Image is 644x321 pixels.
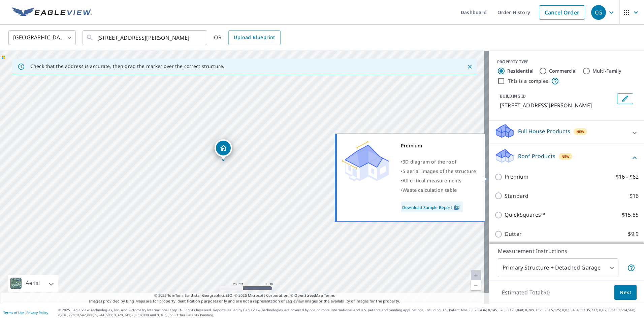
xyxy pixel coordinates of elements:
[518,127,570,135] p: Full House Products
[539,5,585,20] a: Cancel Order
[401,202,463,212] a: Download Sample Report
[576,129,585,134] span: New
[401,185,476,195] div: •
[561,154,570,159] span: New
[26,310,48,315] a: Privacy Policy
[97,28,193,47] input: Search by address or latitude-longitude
[617,93,633,104] button: Edit building 1
[494,148,639,167] div: Roof ProductsNew
[401,157,476,167] div: •
[401,167,476,176] div: •
[505,192,528,200] p: Standard
[452,204,461,210] img: Pdf Icon
[616,173,639,181] p: $16 - $62
[215,139,232,160] div: Dropped pin, building 1, Residential property, 1912 Riggs Rd South Park, PA 15129
[294,293,323,298] a: OpenStreetMap
[622,211,639,219] p: $15.85
[342,141,389,181] img: Premium
[505,173,528,181] p: Premium
[58,308,641,318] p: © 2025 Eagle View Technologies, Inc. and Pictometry International Corp. All Rights Reserved. Repo...
[228,30,280,45] a: Upload Blueprint
[24,275,42,292] div: Aerial
[471,270,481,280] a: Current Level 20, Zoom In Disabled
[498,258,618,277] div: Primary Structure + Detached Garage
[12,7,92,17] img: EV Logo
[620,288,631,297] span: Next
[465,62,474,71] button: Close
[154,293,335,298] span: © 2025 TomTom, Earthstar Geographics SIO, © 2025 Microsoft Corporation, ©
[234,33,275,42] span: Upload Blueprint
[402,158,456,165] span: 3D diagram of the roof
[505,230,522,238] p: Gutter
[498,247,635,255] p: Measurement Instructions
[508,78,548,84] label: This is a complex
[8,28,76,47] div: [GEOGRAPHIC_DATA]
[549,68,577,74] label: Commercial
[402,187,457,193] span: Waste calculation table
[500,93,526,99] p: BUILDING ID
[30,63,224,69] p: Check that the address is accurate, then drag the marker over the correct structure.
[496,285,555,300] p: Estimated Total: $0
[630,192,639,200] p: $16
[592,68,622,74] label: Multi-Family
[3,311,48,315] p: |
[324,293,335,298] a: Terms
[402,168,476,174] span: 5 aerial images of the structure
[500,101,614,109] p: [STREET_ADDRESS][PERSON_NAME]
[214,30,281,45] div: OR
[8,275,58,292] div: Aerial
[3,310,24,315] a: Terms of Use
[497,59,636,65] div: PROPERTY TYPE
[507,68,534,74] label: Residential
[471,280,481,290] a: Current Level 20, Zoom Out
[627,264,635,272] span: Your report will include the primary structure and a detached garage if one exists.
[401,141,476,150] div: Premium
[628,230,639,238] p: $9.9
[518,152,555,160] p: Roof Products
[591,5,606,20] div: CG
[494,123,639,142] div: Full House ProductsNew
[505,211,545,219] p: QuickSquares™
[614,285,637,300] button: Next
[401,176,476,185] div: •
[402,177,461,184] span: All critical measurements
